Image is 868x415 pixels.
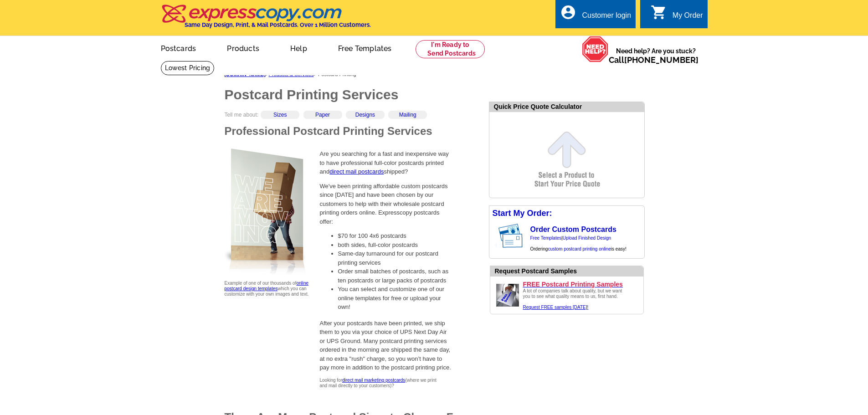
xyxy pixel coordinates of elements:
a: Sizes [273,112,287,118]
a: custom postcard printing online [548,246,611,251]
div: Start My Order: [489,206,644,221]
a: Help [276,37,322,58]
li: Same-day turnaround for our postcard printing services [338,249,452,267]
a: Same Day Design, Print, & Mail Postcards. Over 1 Million Customers. [161,11,371,28]
img: post card showing stamp and address area [497,221,529,251]
div: Quick Price Quote Calculator [489,102,644,112]
div: Customer login [582,11,631,24]
div: My Order [673,11,703,24]
a: Order Custom Postcards [530,225,616,233]
span: Call [609,55,699,65]
i: account_circle [560,4,576,20]
a: online postcard design templates [225,281,309,291]
a: shopping_cart My Order [651,10,703,21]
img: example of postcard printing featuring a moving theme [225,144,311,281]
img: help [582,36,609,62]
a: Request FREE samples [DATE]! [523,305,589,310]
span: | Ordering is easy! [530,236,627,251]
h2: Professional Postcard Printing Services [225,126,480,137]
p: We've been printing affordable custom postcards since [DATE] and have been chosen by our customer... [320,182,452,226]
span: Need help? Are you stuck? [609,46,703,65]
li: $70 for 100 4x6 postcards [338,231,452,241]
a: account_circle Customer login [560,10,631,21]
a: Free Templates [530,236,562,241]
div: Request Postcard Samples [495,266,643,276]
a: Designs [355,112,375,118]
li: Order small batches of postcards, such as ten postcards or large packs of postcards [338,267,452,285]
a: Free Templates [324,37,406,58]
li: both sides, full-color postcards [338,241,452,250]
a: [PHONE_NUMBER] [624,55,699,65]
a: Paper [315,112,330,118]
a: direct mail marketing postcards [342,378,405,383]
p: After your postcards have been printed, we ship them to you via your choice of UPS Next Day Air o... [320,319,452,372]
a: FREE Postcard Printing Samples [523,280,640,288]
a: Upload Finished Design [563,236,611,241]
h4: Same Day Design, Print, & Mail Postcards. Over 1 Million Customers. [185,21,371,28]
p: Are you searching for a fast and inexpensive way to have professional full-color postcards printe... [320,149,452,176]
div: A lot of companies talk about quality, but we want you to see what quality means to us, first hand. [523,288,628,310]
a: Mailing [399,112,416,118]
span: Example of one of our thousands of which you can customize with your own images and text. [225,281,309,297]
li: You can select and customize one of our online templates for free or upload your own! [338,285,452,312]
a: direct mail postcards [329,168,384,175]
img: Upload a design ready to be printed [494,282,521,309]
p: Looking for (where we print and mail directly to your customers)? [320,378,439,389]
a: Products [212,37,274,58]
img: background image for postcard [489,221,497,251]
a: Postcards [146,37,211,58]
h1: Postcard Printing Services [225,88,480,102]
div: Tell me about: [225,111,480,126]
i: shopping_cart [651,4,667,20]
